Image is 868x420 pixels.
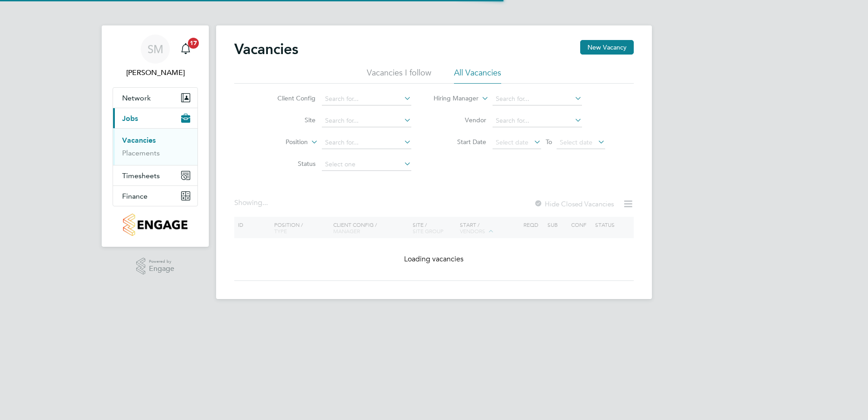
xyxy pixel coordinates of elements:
[188,38,199,49] span: 17
[113,35,198,78] a: SM[PERSON_NAME]
[322,136,411,149] input: Search for...
[113,128,197,165] div: Jobs
[113,165,197,185] button: Timesheets
[123,214,187,236] img: countryside-properties-logo-retina.png
[263,94,316,102] label: Client Config
[560,138,592,146] span: Select date
[122,149,160,157] a: Placements
[496,138,528,146] span: Select date
[113,214,198,236] a: Go to home page
[177,35,195,64] a: 17
[580,40,634,55] button: New Vacancy
[454,67,501,84] li: All Vacancies
[234,198,270,208] div: Showing
[543,136,555,148] span: To
[534,200,614,208] label: Hide Closed Vacancies
[262,198,268,207] span: ...
[122,192,148,200] span: Finance
[426,94,478,103] label: Hiring Manager
[322,93,411,105] input: Search for...
[136,258,175,275] a: Powered byEngage
[234,40,298,58] h2: Vacancies
[113,108,197,128] button: Jobs
[367,67,431,84] li: Vacancies I follow
[113,186,197,206] button: Finance
[122,94,151,102] span: Network
[493,115,582,127] input: Search for...
[263,160,316,168] label: Status
[149,265,174,273] span: Engage
[322,158,411,171] input: Select one
[148,43,163,55] span: SM
[434,138,486,146] label: Start Date
[113,88,197,108] button: Network
[263,116,316,124] label: Site
[122,171,160,180] span: Timesheets
[113,67,198,78] span: Sarah Montgomery
[322,115,411,127] input: Search for...
[122,114,138,123] span: Jobs
[102,25,209,247] nav: Main navigation
[256,138,308,147] label: Position
[122,136,156,145] a: Vacancies
[149,258,174,265] span: Powered by
[493,93,582,105] input: Search for...
[434,116,486,124] label: Vendor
